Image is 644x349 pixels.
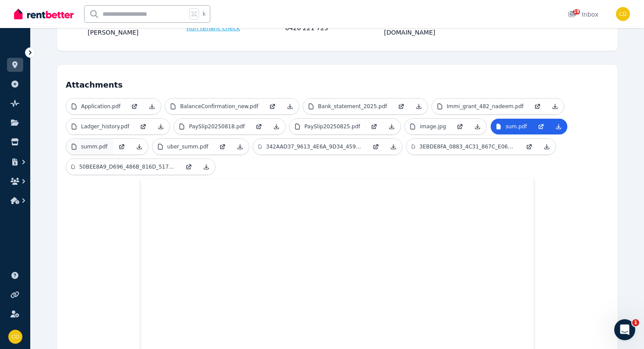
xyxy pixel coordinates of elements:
[202,11,205,18] span: k
[81,123,129,130] p: Ladger_history.pdf
[568,10,598,19] div: Inbox
[268,119,285,134] a: Download Attachment
[407,139,520,155] a: 3EBDE8FA_0883_4C31_867C_E06125986874.png
[529,99,546,114] a: Open in new Tab
[66,139,113,155] a: summ.pdf
[538,139,556,155] a: Download Attachment
[250,119,268,134] a: Open in new Tab
[469,119,486,134] a: Download Attachment
[419,143,515,150] p: 3EBDE8FA_0883_4C31_867C_E06125986874.png
[616,7,630,21] img: Chris Dimitropoulos
[420,123,446,130] p: image.jpg
[385,139,402,155] a: Download Attachment
[14,7,74,21] img: RentBetter
[180,103,258,110] p: BalanceConfirmation_new.pdf
[81,143,108,150] p: summ.pdf
[113,139,131,155] a: Open in new Tab
[134,119,152,134] a: Open in new Tab
[66,159,180,175] a: 50BEE8A9_D696_486B_816D_517BF8791C59.png
[253,139,367,155] a: 342AAD37_9613_4E6A_9D34_459EEF1023E3.png
[66,99,126,114] a: Application.pdf
[447,103,524,110] p: Immi_grant_482_nadeem.pdf
[214,139,231,155] a: Open in new Tab
[66,74,609,91] h4: Attachments
[393,99,410,114] a: Open in new Tab
[367,139,385,155] a: Open in new Tab
[180,159,198,175] a: Open in new Tab
[131,139,148,155] a: Download Attachment
[79,163,175,170] p: 50BEE8A9_D696_486B_816D_517BF8791C59.png
[81,103,120,110] p: Application.pdf
[532,119,550,134] a: Open in new Tab
[126,99,143,114] a: Open in new Tab
[451,119,469,134] a: Open in new Tab
[632,319,639,326] span: 1
[290,119,365,134] a: PaySlip20250825.pdf
[304,123,360,130] p: PaySlip20250825.pdf
[318,103,387,110] p: Bank_statement_2025.pdf
[143,99,161,114] a: Download Attachment
[152,139,214,155] a: uber_summ.pdf
[491,119,532,134] a: sum.pdf
[174,119,250,134] a: PaySlip20250818.pdf
[410,99,428,114] a: Download Attachment
[550,119,567,134] a: Download Attachment
[281,99,299,114] a: Download Attachment
[546,99,564,114] a: Download Attachment
[520,139,538,155] a: Open in new Tab
[165,99,263,114] a: BalanceConfirmation_new.pdf
[405,119,451,134] a: image.jpg
[189,123,244,130] p: PaySlip20250818.pdf
[264,99,281,114] a: Open in new Tab
[506,123,527,130] p: sum.pdf
[365,119,383,134] a: Open in new Tab
[303,99,393,114] a: Bank_statement_2025.pdf
[152,119,170,134] a: Download Attachment
[167,143,209,150] p: uber_summ.pdf
[573,9,580,14] span: 19
[66,119,134,134] a: Ladger_history.pdf
[266,143,361,150] p: 342AAD37_9613_4E6A_9D34_459EEF1023E3.png
[614,319,635,340] iframe: Intercom live chat
[8,330,22,344] img: Chris Dimitropoulos
[432,99,529,114] a: Immi_grant_482_nadeem.pdf
[198,159,215,175] a: Download Attachment
[383,119,400,134] a: Download Attachment
[231,139,249,155] a: Download Attachment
